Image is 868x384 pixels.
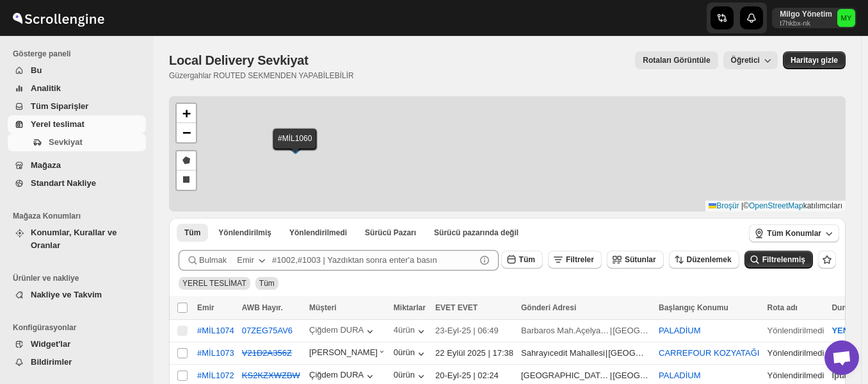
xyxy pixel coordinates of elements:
[398,347,415,357] font: ürün
[394,325,428,338] button: 4 ürün
[435,348,513,358] font: 22 Eylül 2025 | 17:38
[394,347,398,357] font: 0
[659,326,701,335] button: PALADİUM
[199,254,227,267] span: Bulmak
[791,55,838,65] span: Haritayı gizle
[177,104,196,123] a: Yakınlaştır
[169,53,309,67] span: Local Delivery Sevkiyat
[13,273,147,283] span: Ürünler ve nakliye
[242,303,283,312] font: AWB Hayır.
[31,119,84,129] span: Yerel teslimat
[744,251,813,269] button: Filtrelenmiş
[197,326,234,335] button: #MİL1074
[832,303,856,312] font: Durum
[610,371,612,380] font: |
[394,370,428,383] button: 0 ürün
[659,371,701,380] button: PALADİUM
[197,348,234,358] button: #MİL1073
[309,370,364,380] font: Çiğdem DURA
[731,56,760,65] span: Öğretici
[521,347,605,360] div: Sahrayıcedit Mahallesi
[31,160,61,170] font: Mağaza
[768,303,798,312] font: Rota adı
[242,348,292,358] button: V21D2A356Z
[398,325,415,335] font: ürün
[743,201,749,210] font: ©
[501,251,543,269] button: Tüm
[435,371,499,380] font: 20-Eyl-25 | 02:24
[394,347,428,360] button: 0 ürün
[8,335,146,353] button: Widget'lar
[625,255,656,264] font: Sütunlar
[608,347,647,360] div: [GEOGRAPHIC_DATA]
[182,124,191,140] font: −
[177,151,196,171] a: Bir çokgen çizin
[182,105,191,121] font: +
[434,228,518,238] span: Sürücü pazarında değil
[177,123,196,142] a: Uzaklaştır
[309,303,337,312] font: Müşteri
[309,325,376,338] button: Çiğdem DURA
[426,224,526,242] button: Talep edilemez
[768,348,824,358] font: Yönlendirilmedi
[607,251,664,269] button: Sütunlar
[783,51,846,69] button: Harita eylem etiketi
[285,139,305,153] img: İşaretleyici
[285,140,305,154] img: İşaretleyici
[8,133,146,151] button: Sevkiyat
[435,326,499,335] font: 23-Eyl-25 | 06:49
[435,303,478,312] font: EVET EVET
[289,228,347,238] span: Yönlendirilmedi
[716,201,739,210] font: Broşür
[394,303,426,312] font: Miktarlar
[31,83,61,93] font: Analitik
[13,49,147,59] span: Gösterge paneli
[841,14,852,22] text: MY
[606,348,607,358] font: |
[211,224,279,242] button: Yönlendirilmiş
[169,71,354,81] p: Güzergahlar ROUTED SEKMENDEN YAPABİLEBİLİR
[669,251,739,269] button: Düzenlemek
[229,250,276,271] button: Emir
[309,347,386,360] button: [PERSON_NAME]
[398,370,415,380] font: ürün
[13,322,147,333] span: Konfigürasyonlar
[749,201,803,210] a: OpenStreetMap
[8,286,146,304] button: Nakliye ve Takvim
[8,97,146,115] button: Tüm Siparişler
[767,228,821,238] span: Tüm Konumlar
[197,303,214,312] font: Emir
[741,201,743,210] font: |
[837,9,855,27] span: Milgo Yönetim
[182,279,246,288] font: YEREL TESLİMAT
[659,303,728,312] font: Başlangıç Konumu
[772,8,856,28] button: Kullanıcı menüsü
[177,224,208,242] button: Tüm
[824,340,859,375] div: Açık sohbet
[749,224,839,242] button: Tüm Konumlar
[31,357,72,367] span: Bildirimler
[394,370,398,380] font: 0
[13,211,147,221] span: Mağaza Konumları
[237,255,254,265] font: Emir
[31,339,70,349] font: Widget'lar
[780,9,832,19] p: Milgo Yönetim
[521,324,609,337] div: Barbaros Mah.Açelya Sokağı Ağaoğlu Moontown Sitesi A1-2 Blok D:8
[832,326,851,335] font: YENİ
[613,369,651,382] div: [GEOGRAPHIC_DATA]
[709,201,739,210] a: Broşür
[762,255,805,264] font: Filtrelenmiş
[635,51,718,69] button: rotayı görüntüle
[242,326,293,335] button: 07ZEG75AV6
[780,19,810,27] font: t7hkbx-nk
[8,353,146,371] button: Bildirimler
[768,326,824,335] font: Yönlendirilmedi
[723,51,778,69] button: Öğretici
